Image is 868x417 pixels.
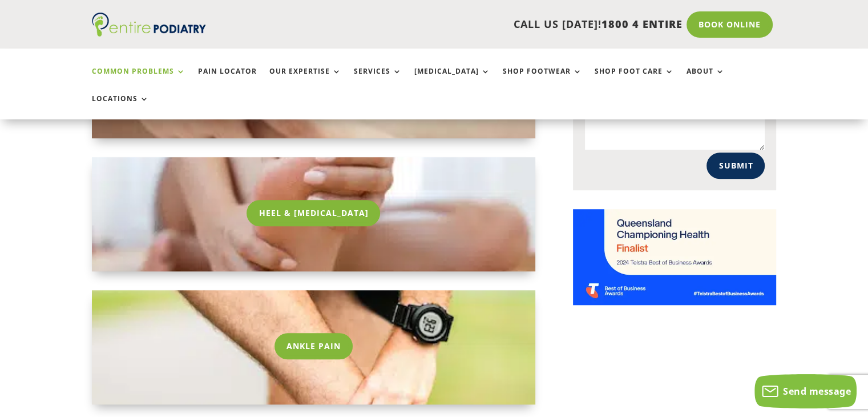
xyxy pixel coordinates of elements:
[414,67,490,92] a: [MEDICAL_DATA]
[783,385,851,398] span: Send message
[354,67,402,92] a: Services
[250,17,683,32] p: CALL US [DATE]!
[198,67,257,92] a: Pain Locator
[601,17,683,31] span: 1800 4 ENTIRE
[573,296,776,307] a: Telstra Business Awards QLD State Finalist - Championing Health Category
[247,200,380,226] a: Heel & [MEDICAL_DATA]
[92,67,185,92] a: Common Problems
[687,11,773,38] a: Book Online
[92,95,149,119] a: Locations
[92,27,206,39] a: Entire Podiatry
[687,67,725,92] a: About
[754,374,857,408] button: Send message
[573,209,776,305] img: Telstra Business Awards QLD State Finalist - Championing Health Category
[503,67,582,92] a: Shop Footwear
[269,67,341,92] a: Our Expertise
[274,333,353,359] a: Ankle Pain
[706,153,765,179] button: Submit
[92,13,206,37] img: logo (1)
[595,67,674,92] a: Shop Foot Care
